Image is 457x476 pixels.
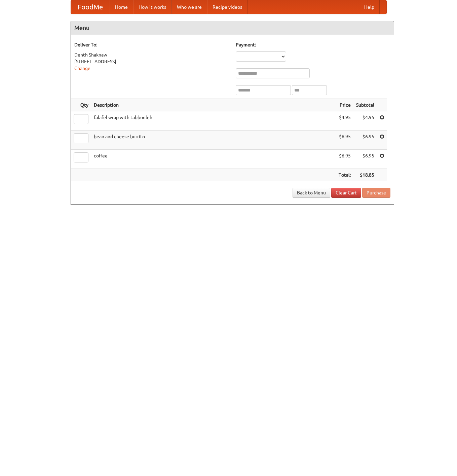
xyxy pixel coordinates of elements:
a: Recipe videos [207,0,247,14]
h4: Menu [71,21,394,35]
a: Who we are [172,0,207,14]
td: $6.95 [336,150,353,169]
th: Total: [336,169,353,181]
h5: Payment: [236,41,390,48]
a: Change [74,66,90,71]
a: Help [359,0,380,14]
td: bean and cheese burrito [91,131,336,150]
a: Clear Cart [331,188,361,198]
h5: Deliver To: [74,41,229,48]
a: FoodMe [71,0,110,14]
th: Price [336,99,353,111]
a: Back to Menu [293,188,330,198]
td: $6.95 [353,150,377,169]
div: [STREET_ADDRESS] [74,58,229,65]
td: $4.95 [336,111,353,131]
a: Home [110,0,133,14]
th: Qty [71,99,91,111]
th: Subtotal [353,99,377,111]
td: coffee [91,150,336,169]
a: How it works [133,0,172,14]
div: Denth Shaknaw [74,51,229,58]
td: $6.95 [353,131,377,150]
button: Purchase [362,188,390,198]
th: $18.85 [353,169,377,181]
td: $6.95 [336,131,353,150]
td: $4.95 [353,111,377,131]
td: falafel wrap with tabbouleh [91,111,336,131]
th: Description [91,99,336,111]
